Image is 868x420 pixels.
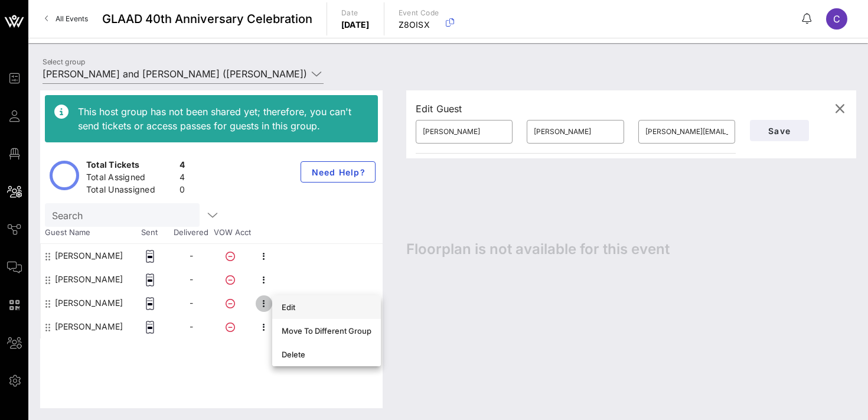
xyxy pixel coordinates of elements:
[180,184,185,198] div: 0
[38,9,95,28] a: All Events
[55,291,123,315] div: Fabrice Houdart
[78,105,368,133] div: This host group has not been shared yet; therefore, you can't send tickets or access passes for g...
[399,7,439,19] p: Event Code
[341,19,370,31] p: [DATE]
[750,120,809,141] button: Save
[416,100,462,117] div: Edit Guest
[190,274,193,284] span: -
[43,57,85,66] label: Select group
[301,161,376,183] button: Need Help?
[826,8,847,30] div: C
[282,326,371,336] div: Move To Different Group
[180,159,185,174] div: 4
[341,7,370,19] p: Date
[311,167,366,177] span: Need Help?
[40,227,129,239] span: Guest Name
[282,302,371,312] div: Edit
[56,14,88,23] span: All Events
[282,350,371,359] div: Delete
[833,13,840,25] span: C
[190,250,193,261] span: -
[399,19,439,31] p: Z8OISX
[170,227,211,239] span: Delivered
[759,126,800,136] span: Save
[129,227,170,239] span: Sent
[190,321,193,331] span: -
[102,10,312,28] span: GLAAD 40th Anniversary Celebration
[86,171,175,186] div: Total Assigned
[86,159,175,174] div: Total Tickets
[86,184,175,198] div: Total Unassigned
[55,315,123,338] div: Ilaria Cohen Catone
[55,268,123,291] div: Claudia Sheer
[211,227,253,239] span: VOW Acct
[423,122,505,141] input: First Name*
[190,298,193,308] span: -
[55,244,123,268] div: Bruce Cohen
[406,240,670,258] span: Floorplan is not available for this event
[180,171,185,186] div: 4
[645,122,728,141] input: Email
[534,122,616,141] input: Last Name*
